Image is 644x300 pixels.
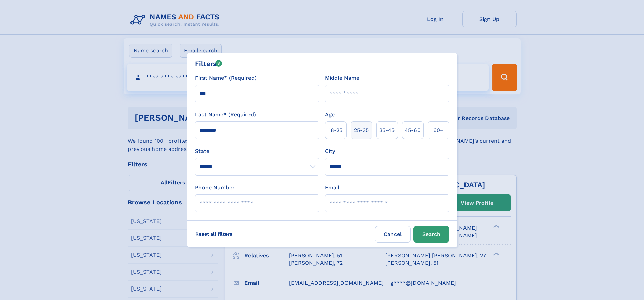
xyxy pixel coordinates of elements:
[195,74,257,82] label: First Name* (Required)
[195,111,256,119] label: Last Name* (Required)
[325,111,335,119] label: Age
[413,226,449,243] button: Search
[195,147,319,155] label: State
[329,126,342,134] span: 18‑25
[191,226,237,242] label: Reset all filters
[195,184,235,192] label: Phone Number
[433,126,444,134] span: 60+
[195,59,222,69] div: Filters
[405,126,421,134] span: 45‑60
[325,147,335,155] label: City
[354,126,369,134] span: 25‑35
[375,226,411,243] label: Cancel
[379,126,395,134] span: 35‑45
[325,74,359,82] label: Middle Name
[325,184,339,192] label: Email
